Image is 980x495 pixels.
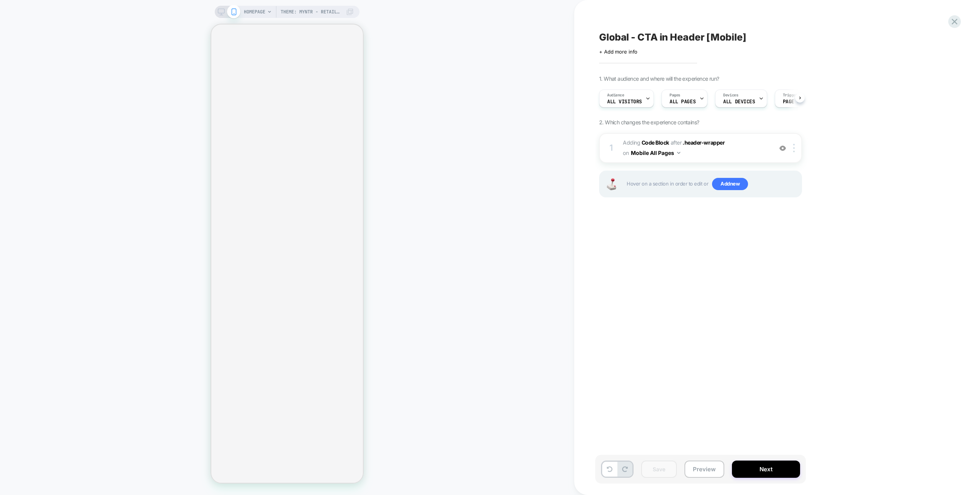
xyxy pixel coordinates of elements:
span: Trigger [783,93,798,98]
span: Page Load [783,99,809,104]
img: down arrow [677,152,680,154]
span: on [623,148,629,158]
span: Theme: Myntr - Retail Refresh 2025: FINAL - BON-1234 [281,6,342,18]
img: Joystick [604,178,619,190]
div: 1 [608,140,615,156]
span: AFTER [671,139,682,146]
b: Code Block [642,139,669,146]
span: HOMEPAGE [244,6,265,18]
span: Global - CTA in Header [Mobile] [599,31,746,43]
img: close [793,144,795,152]
span: Devices [723,93,738,98]
img: crossed eye [779,145,786,151]
span: Audience [607,93,624,98]
span: ALL DEVICES [723,99,755,104]
span: Hover on a section in order to edit or [627,178,797,190]
span: All Visitors [607,99,642,104]
span: + Add more info [599,49,637,55]
button: Save [641,461,677,478]
button: Mobile All Pages [631,147,680,158]
button: Preview [684,461,724,478]
span: .header-wrapper [683,139,725,146]
span: ALL PAGES [670,99,696,104]
span: 2. Which changes the experience contains? [599,119,699,125]
span: Pages [670,93,680,98]
span: Adding [623,139,669,146]
span: 1. What audience and where will the experience run? [599,75,719,82]
span: Add new [712,178,748,190]
button: Next [732,461,800,478]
